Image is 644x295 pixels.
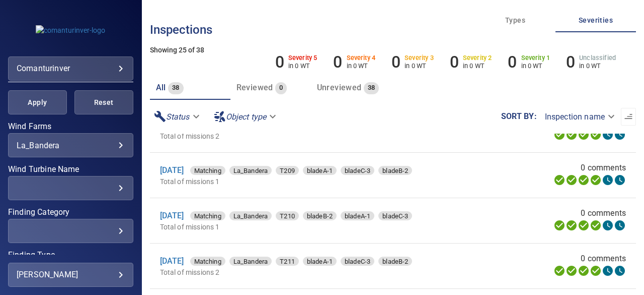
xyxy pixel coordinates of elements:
p: Total of missions 2 [160,267,484,277]
h6: Unclassified [579,54,616,62]
h6: 0 [391,52,400,72]
span: La_Bandera [229,257,272,267]
p: in 0 WT [347,62,376,70]
p: in 0 WT [288,62,317,70]
p: in 0 WT [463,62,492,70]
span: bladeC-3 [341,257,374,267]
h6: Severity 3 [405,54,434,62]
button: Sort list from oldest to newest [621,108,636,126]
span: T210 [276,211,299,221]
label: Wind Farms [8,123,133,131]
p: in 0 WT [405,62,434,70]
span: La_Bandera [229,211,272,221]
h6: 0 [333,52,342,72]
div: bladeB-2 [303,211,337,220]
svg: Matching 0% [602,265,614,277]
div: La_Bandera [229,166,272,175]
p: Total of missions 1 [160,222,484,232]
span: Reset [87,96,121,109]
span: Matching [190,257,225,267]
svg: Data Formatted 100% [566,129,578,141]
a: [DATE] [160,256,184,266]
div: Finding Category [8,219,133,243]
svg: Classification 0% [614,129,626,141]
span: bladeC-3 [341,166,374,176]
li: Severity 3 [391,52,434,72]
span: 38 [364,82,379,94]
h6: Severity 1 [521,54,550,62]
em: Status [166,112,190,122]
span: Reviewed [236,83,273,92]
span: bladeA-1 [303,166,337,176]
span: bladeB-2 [303,211,337,221]
div: T210 [276,211,299,220]
span: bladeA-1 [303,257,337,267]
p: Total of missions 2 [160,131,484,141]
h6: 0 [566,52,575,72]
h6: 0 [450,52,459,72]
span: bladeB-2 [378,166,412,176]
li: Severity 4 [333,52,375,72]
svg: Matching 0% [602,219,614,231]
svg: Uploading 100% [553,174,566,186]
div: La_Bandera [17,141,125,150]
h3: Inspections [150,23,636,36]
p: Total of missions 1 [160,176,484,187]
span: 0 comments [581,207,626,219]
span: All [156,83,166,92]
span: 0 comments [581,162,626,174]
li: Severity Unclassified [566,52,616,72]
svg: Data Formatted 100% [566,265,578,277]
span: Types [481,14,549,27]
a: [DATE] [160,211,184,220]
span: bladeB-2 [378,257,412,267]
span: Matching [190,166,225,176]
span: 0 [275,82,287,94]
div: T211 [276,257,299,266]
span: Matching [190,211,225,221]
div: bladeC-3 [378,211,412,220]
img: comanturinver-logo [36,25,105,35]
span: Apply [21,96,54,109]
div: T209 [276,166,299,175]
svg: ML Processing 100% [590,265,602,277]
svg: Selecting 100% [578,219,590,231]
div: bladeC-3 [341,257,374,266]
div: Matching [190,257,225,266]
div: Wind Turbine Name [8,176,133,200]
svg: Classification 0% [614,265,626,277]
svg: Matching 0% [602,129,614,141]
div: La_Bandera [229,257,272,266]
div: Wind Farms [8,133,133,157]
a: [DATE] [160,165,184,175]
div: comanturinver [17,61,125,77]
span: bladeA-1 [341,211,374,221]
span: Severities [561,14,630,27]
div: Matching [190,166,225,175]
svg: Uploading 100% [553,219,566,231]
svg: Uploading 100% [553,265,566,277]
svg: ML Processing 100% [590,219,602,231]
svg: ML Processing 100% [590,174,602,186]
div: bladeA-1 [303,166,337,175]
svg: ML Processing 100% [590,129,602,141]
p: in 0 WT [521,62,550,70]
label: Sort by : [501,112,537,121]
div: La_Bandera [229,211,272,220]
svg: Selecting 100% [578,174,590,186]
button: Apply [8,90,67,114]
div: comanturinver [8,56,133,81]
div: bladeB-2 [378,166,412,175]
svg: Uploading 100% [553,129,566,141]
div: Object type [210,108,283,126]
div: Status [150,108,206,126]
div: bladeB-2 [378,257,412,266]
span: La_Bandera [229,166,272,176]
div: [PERSON_NAME] [17,267,125,283]
h6: Severity 5 [288,54,317,62]
em: Object type [226,112,267,122]
h6: Severity 2 [463,54,492,62]
span: 38 [168,82,184,94]
div: Matching [190,211,225,220]
span: T211 [276,257,299,267]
